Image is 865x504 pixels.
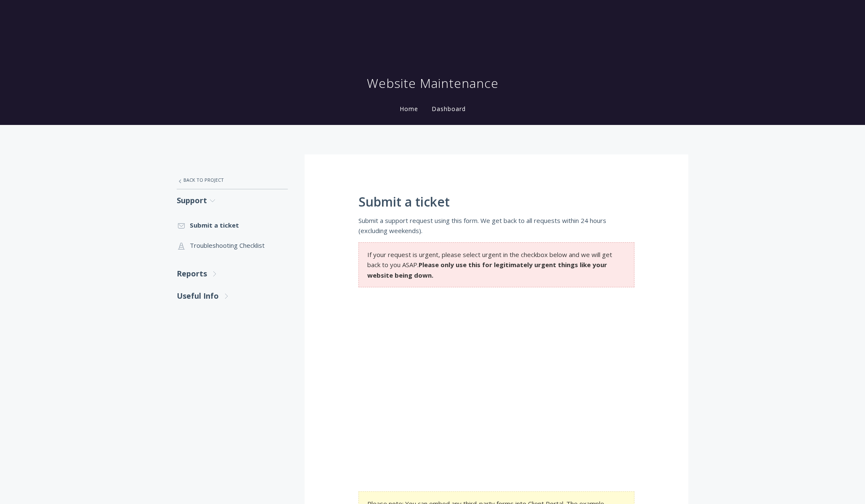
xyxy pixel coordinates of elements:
strong: Please only use this for legitimately urgent things like your website being down. [367,260,607,279]
h1: Website Maintenance [367,75,499,92]
a: Home [398,105,420,113]
a: Reports [177,263,288,285]
iframe: Agency - Submit Ticket [358,300,634,485]
p: Submit a support request using this form. We get back to all requests within 24 hours (excluding ... [358,215,634,236]
a: Support [177,189,288,212]
section: If your request is urgent, please select urgent in the checkbox below and we will get back to you... [358,242,634,287]
a: Back to Project [177,171,288,189]
a: Useful Info [177,285,288,307]
h1: Submit a ticket [358,195,634,209]
a: Troubleshooting Checklist [177,235,288,255]
a: Submit a ticket [177,215,288,235]
a: Dashboard [430,105,467,113]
